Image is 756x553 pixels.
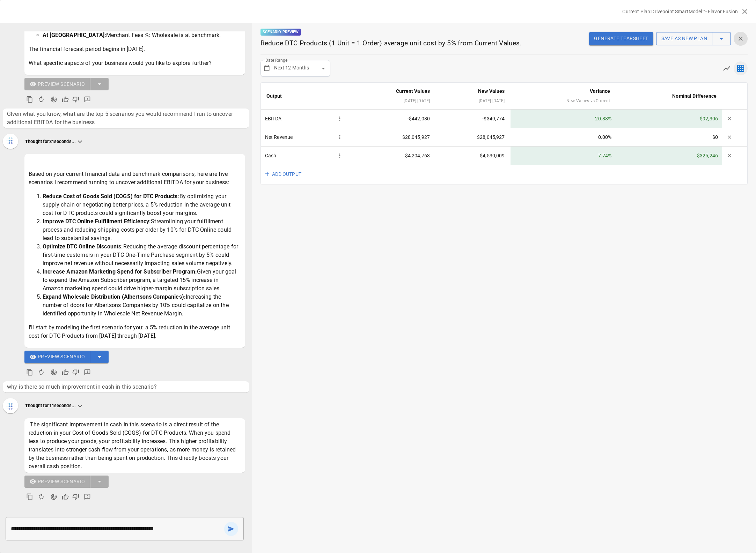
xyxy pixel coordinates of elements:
[349,128,435,147] td: $28,045,927
[616,147,722,165] td: $325,246
[81,93,94,106] button: Detailed Feedback
[25,403,76,409] p: Thought for 11 seconds...
[43,32,106,38] strong: At [GEOGRAPHIC_DATA]:
[81,366,94,379] button: Detailed Feedback
[81,491,94,503] button: Detailed Feedback
[265,132,345,142] div: Net Revenue
[7,383,245,391] span: why is there so much improvement in cash in this scenario?
[354,97,430,105] div: [DATE] - [DATE]
[24,492,35,502] button: Copy to clipboard
[29,421,237,470] span: The significant improvement in cash in this scenario is a direct result of the reduction in your ...
[43,243,123,250] strong: Optimize DTC Online Discounts:
[435,147,510,165] td: $4,530,009
[435,128,510,147] td: $28,045,927
[43,293,241,318] li: Increasing the number of doors for Albertsons Companies by 10% could capitalize on the identified...
[29,170,241,187] p: Based on your current financial data and benchmark comparisons, here are five scenarios I recomme...
[265,114,345,124] div: EBITDA
[349,147,435,165] td: $4,204,763
[43,218,151,225] strong: Improve DTC Online Fulfillment Efficiency:
[71,492,81,502] button: Bad Response
[274,64,309,72] p: Next 12 Months
[511,83,616,110] th: Variance
[265,167,269,181] span: +
[43,31,241,39] li: Merchant Fees %: Wholesale is at benchmark.
[47,491,60,503] button: Agent Changes Data
[24,367,35,378] button: Copy to clipboard
[260,29,301,36] p: Scenario Preview
[43,268,197,275] strong: Increase Amazon Marketing Spend for Subscriber Program:
[349,110,435,128] td: -$442,080
[29,323,241,340] p: I'll start by modeling the first scenario for you: a 5% reduction in the average unit cost for DT...
[24,94,35,105] button: Copy to clipboard
[616,110,722,128] td: $92,306
[43,268,241,293] li: Given your goal to expand the Amazon Subscriber program, a targeted 15% increase in Amazon market...
[261,165,307,184] button: +ADD OUTPUT
[616,128,722,147] td: $0
[24,78,91,90] button: Preview Scenario
[265,57,287,63] label: Date Range
[511,128,616,147] td: 0.00 %
[38,352,85,361] span: Preview Scenario
[349,83,435,110] th: Current Values
[435,110,510,128] td: -$349,774
[38,80,85,89] span: Preview Scenario
[71,367,81,378] button: Bad Response
[38,477,85,486] span: Preview Scenario
[24,351,91,363] button: Preview Scenario
[511,110,616,128] td: 20.88 %
[511,147,616,165] td: 7.74 %
[35,366,47,379] button: Regenerate Response
[43,192,241,217] li: By optimizing your supply chain or negotiating better prices, a 5% reduction in the average unit ...
[29,45,241,53] p: The financial forecast period begins in [DATE].
[60,367,71,378] button: Good Response
[60,94,71,105] button: Good Response
[43,293,186,300] strong: Expand Wholesale Distribution (Albertsons Companies):
[35,491,47,503] button: Regenerate Response
[261,83,349,110] th: Output
[60,492,71,502] button: Good Response
[265,151,345,160] div: Cash
[441,97,505,105] div: [DATE] - [DATE]
[47,366,60,379] button: Agent Changes Data
[24,476,91,488] button: Preview Scenario
[656,32,712,45] button: Save as new plan
[71,94,81,105] button: Bad Response
[224,522,238,536] button: send message
[47,93,60,106] button: Agent Changes Data
[6,136,15,146] img: Thinking
[260,38,522,48] p: Reduce DTC Products (1 Unit = 1 Order) average unit cost by 5% from Current Values.
[435,83,510,110] th: New Values
[622,8,738,15] p: Current Plan: Drivepoint SmartModel™- Flavor Fusion
[616,83,722,110] th: Nominal Difference
[516,97,610,105] div: New Values vs Current
[43,242,241,268] li: Reducing the average discount percentage for first-time customers in your DTC One-Time Purchase s...
[589,32,653,45] button: Generate Tearsheet
[43,193,179,200] strong: Reduce Cost of Goods Sold (COGS) for DTC Products:
[25,139,76,145] p: Thought for 31 seconds...
[7,110,245,127] span: GIven what you know, what are the top 5 scenarios you would recommend I run to uncover additional...
[35,93,47,106] button: Regenerate Response
[6,401,15,411] img: Thinking
[43,217,241,242] li: Streamlining your fulfillment process and reducing shipping costs per order by 10% for DTC Online...
[29,59,241,67] p: What specific aspects of your business would you like to explore further?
